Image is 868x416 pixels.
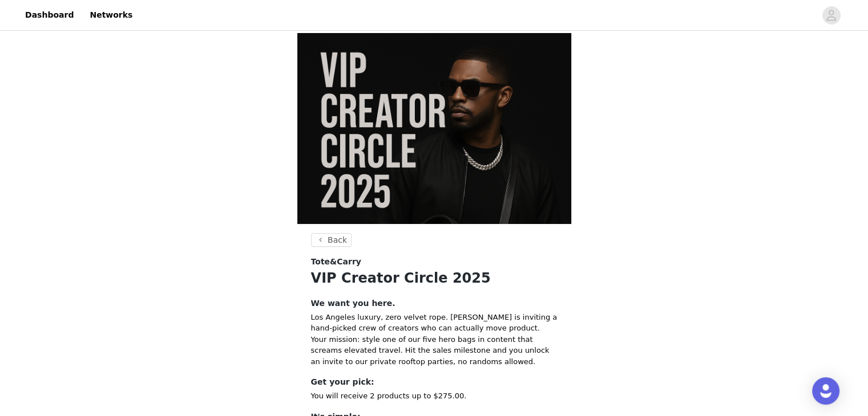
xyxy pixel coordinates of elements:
[83,2,139,28] a: Networks
[311,312,558,368] p: Los Angeles luxury, zero velvet rope. [PERSON_NAME] is inviting a hand-picked crew of creators wh...
[826,6,837,25] div: avatar
[18,2,80,28] a: Dashboard
[311,256,361,268] span: Tote&Carry
[311,376,558,388] h4: Get your pick:
[311,297,558,309] h4: We want you here.
[297,33,571,224] img: campaign image
[812,377,839,405] div: Open Intercom Messenger
[311,390,558,402] p: You will receive 2 products up to $275.00.
[311,233,352,247] button: Back
[311,268,558,288] h1: VIP Creator Circle 2025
